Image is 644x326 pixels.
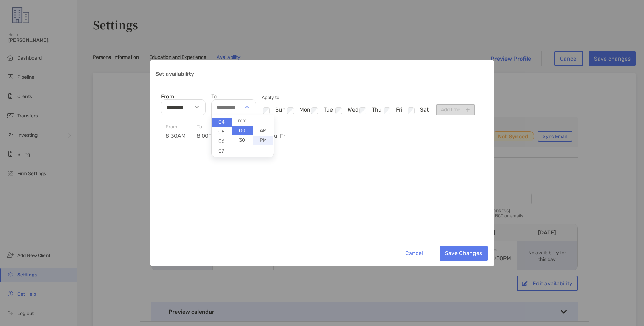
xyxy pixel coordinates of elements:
[382,106,406,115] li: fri
[197,124,228,139] div: To
[195,106,199,108] img: select-arrow
[262,106,286,115] li: sun
[232,126,253,135] li: 00
[253,136,273,145] li: PM
[334,106,358,115] li: wed
[286,106,310,115] li: mon
[211,94,256,99] label: To
[150,60,494,266] div: Set availability
[253,126,273,135] li: AM
[440,246,488,261] button: Save Changes
[212,118,232,127] li: 04
[212,147,232,156] li: 07
[245,106,249,108] img: select-arrow
[212,127,232,136] li: 05
[212,156,232,165] li: 08
[212,137,232,146] li: 06
[166,124,197,139] div: From
[155,70,194,78] p: Set availability
[400,246,429,261] button: Cancel
[166,133,197,139] span: 8:30AM
[358,106,382,115] li: thu
[197,133,228,139] span: 8:00PM
[161,94,206,99] label: From
[262,95,279,101] span: Apply to
[310,106,334,115] li: tue
[232,136,253,145] li: 30
[406,106,430,115] li: sat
